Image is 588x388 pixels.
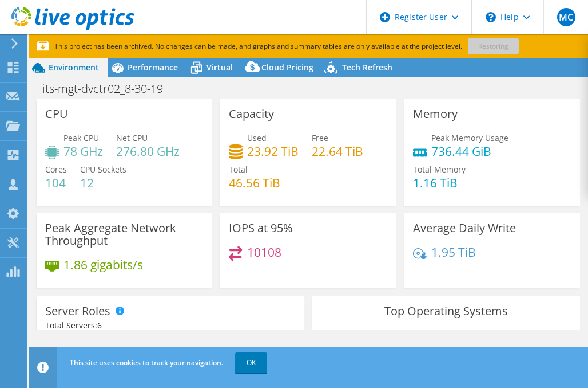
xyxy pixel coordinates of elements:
[431,132,508,143] span: Peak Memory Usage
[261,62,313,73] span: Cloud Pricing
[321,305,571,318] h3: Top Operating Systems
[116,145,180,158] h4: 276.80 GHz
[63,132,99,143] span: Peak CPU
[45,222,204,247] h3: Peak Aggregate Network Throughput
[247,145,299,158] h4: 23.92 TiB
[229,164,248,175] span: Total
[80,164,126,175] span: CPU Sockets
[63,258,143,271] h4: 1.86 gigabits/s
[413,222,516,234] h3: Average Daily Write
[486,12,496,22] svg: \n
[312,145,363,158] h4: 22.64 TiB
[63,145,103,158] h4: 78 GHz
[116,132,148,143] span: Net CPU
[45,177,67,189] h4: 104
[128,62,178,73] span: Performance
[342,62,392,73] span: Tech Refresh
[45,108,68,120] h3: CPU
[229,222,293,234] h3: IOPS at 95%
[312,132,328,143] span: Free
[37,40,541,53] p: This project has been archived. No changes can be made, and graphs and summary tables are only av...
[229,177,280,189] h4: 46.56 TiB
[557,8,575,26] span: MC
[229,108,274,120] h3: Capacity
[206,62,233,73] span: Virtual
[431,246,476,258] h4: 1.95 TiB
[80,177,126,189] h4: 12
[235,352,267,373] a: OK
[413,177,466,189] h4: 1.16 TiB
[37,83,181,95] h1: its-mgt-dvctr02_8-30-19
[247,132,267,143] span: Used
[247,246,281,258] h4: 10108
[45,319,170,332] div: Total Servers:
[413,108,458,120] h3: Memory
[45,305,110,318] h3: Server Roles
[413,164,466,175] span: Total Memory
[45,164,67,175] span: Cores
[49,62,99,73] span: Environment
[431,145,508,158] h4: 736.44 GiB
[70,358,223,367] span: This site uses cookies to track your navigation.
[97,320,102,331] span: 6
